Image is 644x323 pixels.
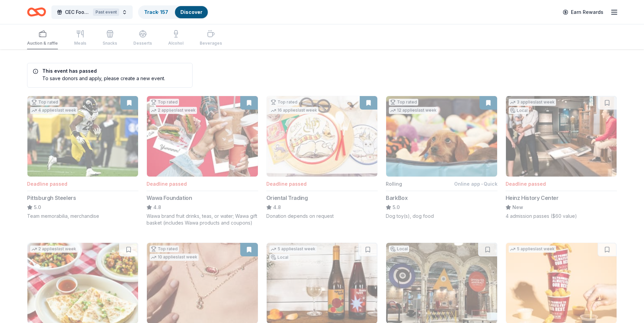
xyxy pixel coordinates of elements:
a: Discover [180,9,202,15]
a: Home [27,4,46,20]
button: Image for Heinz History Center3 applieslast weekLocalDeadline passedHeinz History CenterNew4 admi... [506,96,617,220]
button: Image for Pittsburgh SteelersTop rated4 applieslast weekDeadline passedPittsburgh Steelers5.0Team... [27,96,138,220]
a: Earn Rewards [559,6,607,18]
a: Track· 157 [144,9,168,15]
span: CEC Food Truck & Family Festival [65,8,90,16]
button: Track· 157Discover [138,5,208,19]
div: Past event [93,8,119,16]
button: Image for Oriental TradingTop rated16 applieslast weekDeadline passedOriental Trading4.8Donation ... [266,96,378,220]
h5: This event has passed [33,69,165,73]
button: Image for BarkBoxTop rated12 applieslast weekRollingOnline app•QuickBarkBox5.0Dog toy(s), dog food [386,96,497,220]
button: CEC Food Truck & Family FestivalPast event [51,5,133,19]
button: Image for Wawa FoundationTop rated2 applieslast weekDeadline passedWawa Foundation4.8Wawa brand f... [147,96,258,226]
div: To save donors and apply, please create a new event. [33,75,165,82]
